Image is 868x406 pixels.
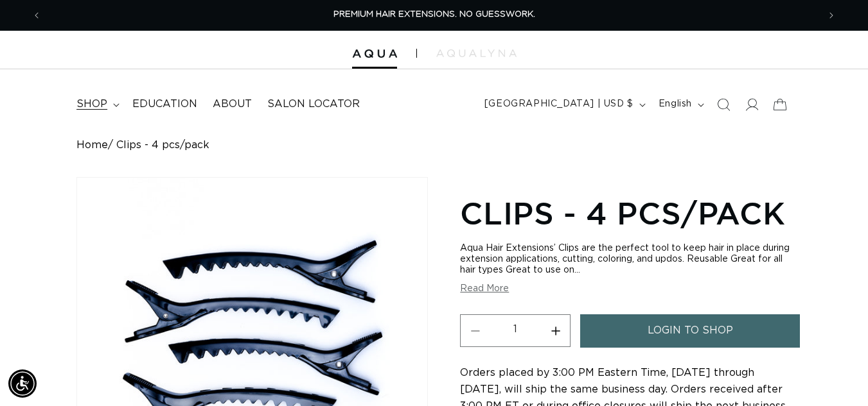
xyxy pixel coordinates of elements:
[709,90,738,119] summary: Search
[213,97,252,111] span: About
[460,193,792,233] h1: Clips - 4 pcs/pack
[460,243,792,276] div: Aqua Hair Extensions’ Clips are the perfect tool to keep hair in place during extension applicati...
[132,97,197,111] span: Education
[352,49,397,58] img: Aqua Hair Extensions
[436,49,517,57] img: aqualyna.com
[648,314,733,347] span: login to shop
[69,90,125,119] summary: shop
[205,90,260,119] a: About
[267,97,360,111] span: Salon Locator
[76,139,108,151] a: Home
[116,139,209,151] span: Clips - 4 pcs/pack
[460,283,509,294] button: Read More
[8,369,37,398] div: Accessibility Menu
[477,92,651,117] button: [GEOGRAPHIC_DATA] | USD $
[659,97,692,111] span: English
[333,10,535,19] span: PREMIUM HAIR EXTENSIONS. NO GUESSWORK.
[260,90,368,119] a: Salon Locator
[580,314,800,347] a: login to shop
[76,97,107,111] span: shop
[76,139,792,151] nav: breadcrumbs
[484,97,633,111] span: [GEOGRAPHIC_DATA] | USD $
[22,3,51,28] button: Previous announcement
[817,3,846,28] button: Next announcement
[125,90,205,119] a: Education
[651,92,709,117] button: English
